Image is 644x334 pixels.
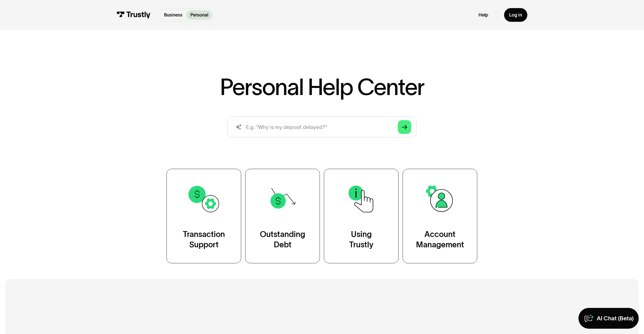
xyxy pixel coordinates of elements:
[324,169,399,263] a: UsingTrustly
[190,12,208,18] p: Personal
[220,76,424,98] h1: Personal Help Center
[183,229,225,250] div: Transaction Support
[245,169,320,263] a: OutstandingDebt
[504,8,527,22] a: Log in
[227,117,417,137] input: search
[167,169,241,263] a: TransactionSupport
[349,229,373,250] div: Using Trustly
[160,10,186,20] a: Business
[578,308,639,329] a: AI Chat (Beta)
[117,11,151,18] img: Trustly Logo
[509,12,522,18] div: Log in
[597,314,634,322] div: AI Chat (Beta)
[403,169,477,263] a: AccountManagement
[260,229,305,250] div: Outstanding Debt
[186,10,212,20] a: Personal
[164,12,182,18] p: Business
[416,229,464,250] div: Account Management
[227,117,417,137] form: Search
[479,12,488,18] a: Help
